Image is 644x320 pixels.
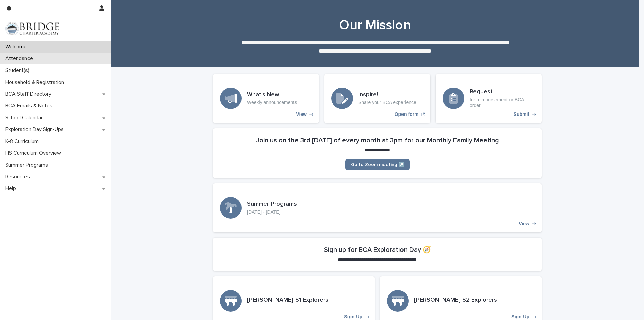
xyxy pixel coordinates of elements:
p: Attendance [3,55,38,62]
p: [DATE] - [DATE] [247,209,297,215]
h3: [PERSON_NAME] S1 Explorers [247,296,328,304]
h3: Summer Programs [247,201,297,208]
p: Submit [514,111,529,117]
p: Weekly announcements [247,100,297,105]
p: Household & Registration [3,79,69,86]
p: HS Curriculum Overview [3,150,66,156]
p: Sign-Up [344,314,362,320]
h2: Join us on the 3rd [DATE] of every month at 3pm for our Monthly Family Meeting [256,136,499,144]
p: Sign-Up [511,314,529,320]
p: BCA Staff Directory [3,91,57,97]
p: School Calendar [3,115,48,121]
h3: Request [470,88,535,96]
p: BCA Emails & Notes [3,103,58,109]
p: Student(s) [3,67,35,74]
p: Welcome [3,44,32,50]
h3: [PERSON_NAME] S2 Explorers [414,296,497,304]
a: Submit [436,74,542,123]
a: View [213,74,319,123]
p: K-8 Curriculum [3,138,44,145]
span: Go to Zoom meeting ↗️ [351,162,404,167]
p: View [296,111,307,117]
h1: Our Mission [211,17,539,33]
p: Help [3,185,21,192]
h2: Sign up for BCA Exploration Day 🧭 [324,246,431,254]
p: Open form [395,111,419,117]
p: View [519,221,529,227]
a: View [213,183,542,232]
h3: Inspire! [358,91,416,99]
p: Resources [3,174,35,180]
a: Go to Zoom meeting ↗️ [345,159,410,170]
p: for reimbursement or BCA order [470,97,535,108]
img: V1C1m3IdTEidaUdm9Hs0 [5,22,59,35]
a: Open form [324,74,430,123]
p: Summer Programs [3,162,53,168]
p: Exploration Day Sign-Ups [3,126,69,133]
p: Share your BCA experience [358,100,416,105]
h3: What's New [247,91,297,99]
